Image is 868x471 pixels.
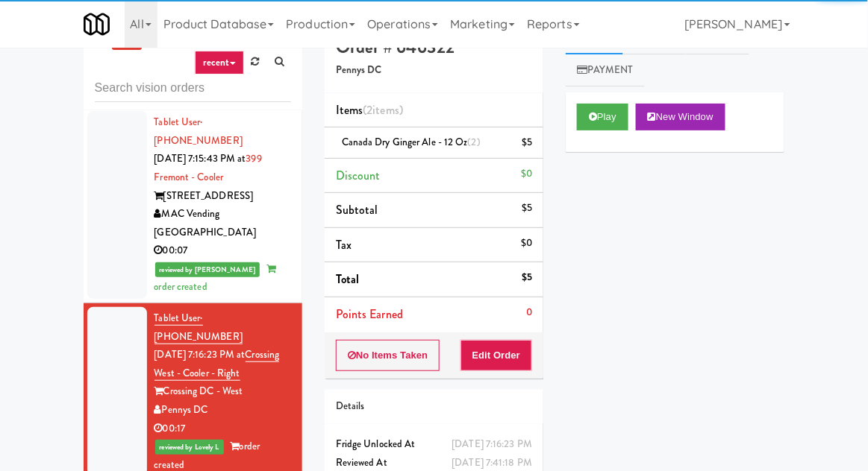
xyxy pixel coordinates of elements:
span: Discount [336,167,381,184]
input: Search vision orders [95,75,291,102]
span: Subtotal [336,201,378,218]
span: Points Earned [336,306,403,323]
div: 00:07 [154,241,291,260]
div: [STREET_ADDRESS] [154,187,291,206]
a: Crossing West - Cooler - Right [154,347,280,381]
div: Pennys DC [154,401,291,420]
button: Play [577,104,628,130]
span: Tax [336,236,352,253]
a: 399 Fremont - Cooler [154,151,262,184]
div: MAC Vending [GEOGRAPHIC_DATA] [154,205,291,241]
span: Total [336,271,360,288]
button: New Window [636,104,725,130]
div: $0 [521,165,532,183]
button: Edit Order [460,340,533,371]
a: Tablet User· [PHONE_NUMBER] [154,115,243,148]
a: Payment [566,54,645,87]
h5: Pennys DC [336,65,532,76]
span: Canada Dry Ginger Ale - 12 oz [342,135,481,149]
div: 0 [526,303,532,322]
a: recent [195,51,244,75]
span: (2) [468,135,481,149]
div: $5 [522,199,532,218]
span: [DATE] 7:15:43 PM at [154,151,246,165]
a: Tablet User· [PHONE_NUMBER] [154,311,243,344]
span: [DATE] 7:16:23 PM at [154,347,246,361]
span: · [PHONE_NUMBER] [154,115,243,148]
div: 00:17 [154,420,291,438]
div: [DATE] 7:16:23 PM [452,435,532,454]
span: · [PHONE_NUMBER] [154,311,243,344]
div: Fridge Unlocked At [336,435,532,454]
span: Items [336,101,403,118]
div: $0 [521,234,532,253]
span: reviewed by [PERSON_NAME] [155,262,260,277]
button: No Items Taken [336,340,440,371]
div: Crossing DC - West [154,382,291,401]
div: Details [336,397,532,416]
h4: Order # 646322 [336,37,532,57]
div: $5 [522,133,532,152]
img: Micromart [84,11,110,37]
span: (2 ) [363,101,403,118]
li: Tablet User· [PHONE_NUMBER][DATE] 7:15:43 PM at399 Fremont - Cooler[STREET_ADDRESS]MAC Vending [G... [84,107,302,303]
ng-pluralize: items [373,101,400,118]
div: $5 [522,268,532,287]
span: reviewed by Lovely L [155,440,224,455]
